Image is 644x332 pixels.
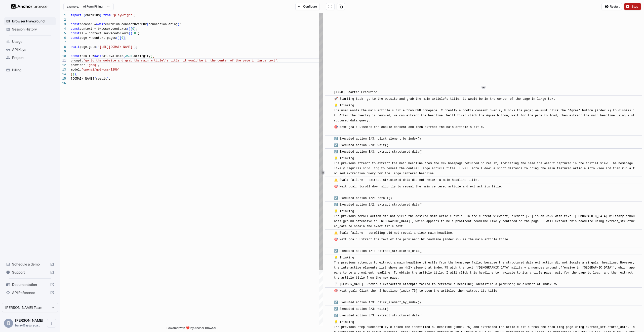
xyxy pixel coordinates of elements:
span: ) [129,27,130,31]
span: 0 [134,32,136,35]
span: Stop [632,5,639,9]
span: result = [80,54,94,58]
span: ( [116,36,118,40]
span: ​ [328,237,330,242]
span: ai = context.serviceWorkers [80,32,129,35]
span: await [94,54,103,58]
span: ) [74,73,76,76]
span: 💡 Thinking: The previous attempt to extract the main headline from the CNN homepage returned no r... [334,157,635,175]
span: ) [134,45,136,49]
span: ☑️ Executed action 1/2: scroll() [334,196,392,200]
span: Restart [610,5,620,9]
span: Project [12,55,54,60]
div: 9 [60,49,66,54]
span: , [98,63,100,67]
span: 🎯 Next goal: Scroll down slightly to reveal the main centered article and extract its title. [334,185,503,193]
span: Powered with ❤️ by Anchor Browser [167,326,216,332]
div: 11 [60,58,66,63]
div: 6 [60,36,66,40]
span: prompt: [71,59,83,62]
span: ( [123,54,125,58]
span: ( [150,54,152,58]
button: Stop [624,3,641,10]
span: ​ [328,249,330,254]
span: 🎯 Next goal: Dismiss the cookie consent and then extract the main article's title. [334,125,485,134]
span: Support [12,270,48,275]
span: ​ [328,125,330,130]
span: Usage [12,39,54,44]
span: Barak Schieber [15,318,43,322]
span: ​ [328,313,330,318]
span: Documentation [12,282,48,287]
span: ​ [328,103,330,108]
span: ; [109,77,110,81]
span: ( [129,32,130,35]
span: '[URL][DOMAIN_NAME]' [98,45,134,49]
span: connectionString [149,23,178,26]
span: chromium [85,14,100,17]
span: 'openai/gpt-oss-120b' [82,68,119,72]
span: 💡 Thinking: The previous attempts to extract a main headline directly from the homepage failed be... [334,256,637,280]
div: Project [4,54,56,62]
span: } [100,14,101,17]
div: Browser Playground [4,17,56,25]
span: ] [136,32,138,35]
span: ] [123,36,125,40]
span: ; [134,14,136,17]
span: 💡 Thinking: The user wants the main article's title from CNN homepage. Currently a cookie consent... [334,104,635,122]
span: await [71,45,80,49]
span: const [71,54,80,58]
span: ​ [328,90,330,95]
span: ​ [328,230,330,236]
div: Usage [4,38,56,46]
span: ​ [328,149,330,154]
span: [INFO] Started Execution [334,91,378,94]
span: ; [179,23,181,26]
span: browser = [80,23,96,26]
span: ) [178,23,179,26]
div: 10 [60,54,66,58]
span: ​ [328,143,330,148]
div: 16 [60,81,66,86]
div: 8 [60,45,66,49]
span: ​ [328,136,330,141]
span: ❔ [PERSON_NAME]: Previous extraction attempts failed to retrieve a headline; identified a promisi... [334,283,559,286]
span: 'groq' [87,63,98,67]
span: 🎯 Next goal: Click the h2 headline (index 75) to open the article, then extract its title. [334,289,499,298]
span: ( [147,23,148,26]
span: ; [138,32,139,35]
span: [DOMAIN_NAME] [71,77,94,81]
span: ☑️ Executed action 1/3: click_element_by_index() [334,137,421,141]
span: API Keys [12,47,54,52]
span: [ [131,27,132,31]
button: Open in full screen [326,3,335,10]
span: 'playwright' [112,14,134,17]
span: page.goto [80,45,96,49]
span: ⚠️ Eval: Failure - extract_structured_data did not return a main headline title. [334,178,479,182]
span: 0 [132,27,134,31]
span: ​ [328,209,330,214]
div: 14 [60,72,66,77]
span: ​ [328,307,330,312]
span: 🎯 Next goal: Extract the text of the prominent h2 headline (index 75) as the main article title. [334,238,510,246]
span: tle, it would be in the center of the page in larg [174,59,264,62]
span: ; [125,36,127,40]
span: const [71,27,80,31]
span: ☑️ Executed action 3/3: extract_structured_data() [334,150,423,154]
div: B [4,319,13,328]
span: JSON [125,54,132,58]
div: Session History [4,25,56,33]
div: 13 [60,68,66,72]
span: ] [134,27,136,31]
span: , [277,59,279,62]
span: ​ [328,288,330,293]
span: ☑️ Executed action 1/3: click_element_by_index() [334,301,421,304]
span: ☑️ Executed action 2/3: wait() [334,144,389,147]
span: ; [76,73,78,76]
div: 7 [60,40,66,45]
span: ; [136,45,138,49]
span: ( [94,77,96,81]
button: Configure [295,3,320,10]
span: ai.evaluate [103,54,123,58]
span: Browser Playground [12,19,54,24]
